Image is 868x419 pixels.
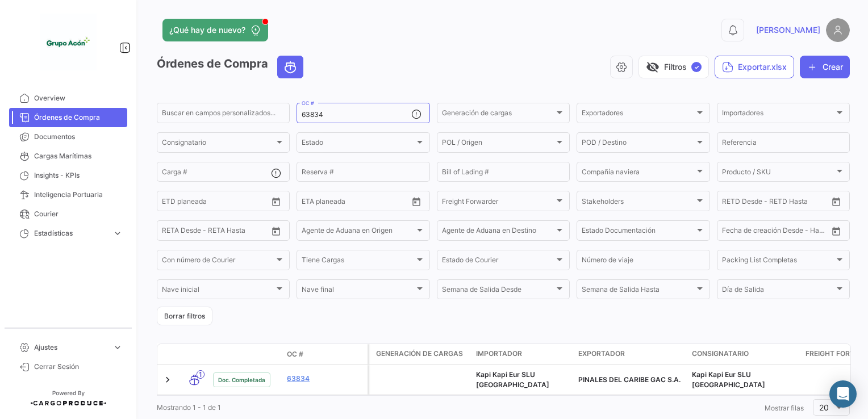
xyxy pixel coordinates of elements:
img: 1f3d66c5-6a2d-4a07-a58d-3a8e9bbc88ff.jpeg [40,14,97,70]
a: Insights - KPIs [9,166,127,185]
datatable-header-cell: Exportador [574,344,687,364]
button: Open calendar [828,193,845,210]
input: Desde [162,199,182,207]
span: Freight Forwarder [442,199,554,207]
span: Doc. Completada [218,375,265,384]
button: Open calendar [408,193,425,210]
button: Crear [800,56,850,78]
span: Importadores [722,111,834,119]
span: Generación de cargas [376,349,463,359]
datatable-header-cell: Generación de cargas [369,344,471,364]
span: POD / Destino [582,140,694,148]
span: Courier [34,209,123,219]
span: Kapi Kapi Eur SLU Antwerp [692,370,765,389]
input: Hasta [750,228,801,236]
button: Open calendar [828,223,845,240]
span: Mostrando 1 - 1 de 1 [157,403,221,412]
button: Borrar filtros [157,307,212,325]
span: Generación de cargas [442,111,554,119]
a: Inteligencia Portuaria [9,185,127,204]
span: 20 [819,403,829,412]
span: Cerrar Sesión [34,362,123,372]
span: Semana de Salida Hasta [582,287,694,295]
input: Desde [722,199,742,207]
span: Producto / SKU [722,170,834,178]
button: Ocean [278,56,303,78]
span: Estado de Courier [442,258,554,266]
input: Desde [162,228,182,236]
span: Agente de Aduana en Origen [302,228,414,236]
input: Hasta [750,199,801,207]
span: Agente de Aduana en Destino [442,228,554,236]
a: Courier [9,204,127,224]
span: Compañía naviera [582,170,694,178]
span: OC # [287,349,303,359]
span: visibility_off [646,60,660,74]
span: Semana de Salida Desde [442,287,554,295]
a: Expand/Collapse Row [162,374,173,386]
datatable-header-cell: Estado Doc. [208,350,282,359]
button: Exportar.xlsx [715,56,794,78]
span: Kapi Kapi Eur SLU Antwerp [476,370,549,389]
span: [PERSON_NAME] [756,24,820,36]
span: Consignatario [162,140,274,148]
span: Día de Salida [722,287,834,295]
span: ✓ [691,62,702,72]
span: Órdenes de Compra [34,112,123,123]
a: Overview [9,89,127,108]
span: Exportadores [582,111,694,119]
input: Hasta [190,228,241,236]
span: POL / Origen [442,140,554,148]
datatable-header-cell: OC # [282,345,368,364]
span: Stakeholders [582,199,694,207]
span: Nave final [302,287,414,295]
img: placeholder-user.png [826,18,850,42]
a: Cargas Marítimas [9,146,127,166]
span: Exportador [578,349,625,359]
div: Abrir Intercom Messenger [829,380,857,408]
h3: Órdenes de Compra [157,56,307,78]
a: Documentos [9,127,127,146]
datatable-header-cell: Modo de Transporte [180,350,208,359]
span: Nave inicial [162,287,274,295]
button: ¿Qué hay de nuevo? [162,19,268,41]
span: Insights - KPIs [34,170,123,181]
span: Cargas Marítimas [34,151,123,161]
button: Open calendar [268,193,285,210]
span: Mostrar filas [765,404,804,412]
span: ¿Qué hay de nuevo? [169,24,245,36]
button: visibility_offFiltros✓ [639,56,709,78]
span: Inteligencia Portuaria [34,190,123,200]
span: Estado Documentación [582,228,694,236]
span: Con número de Courier [162,258,274,266]
span: Documentos [34,132,123,142]
span: Tiene Cargas [302,258,414,266]
span: expand_more [112,342,123,353]
span: 1 [197,370,205,379]
span: PINALES DEL CARIBE GAC S.A. [578,375,681,384]
input: Desde [722,228,742,236]
span: Importador [476,349,522,359]
datatable-header-cell: Importador [471,344,574,364]
span: Overview [34,93,123,103]
span: Packing List Completas [722,258,834,266]
a: Órdenes de Compra [9,108,127,127]
a: 63834 [287,374,363,384]
button: Open calendar [268,223,285,240]
input: Desde [302,199,322,207]
datatable-header-cell: Consignatario [687,344,801,364]
span: Ajustes [34,342,108,353]
input: Hasta [330,199,381,207]
span: expand_more [112,228,123,238]
input: Hasta [190,199,241,207]
span: Estadísticas [34,228,108,238]
span: Consignatario [692,349,749,359]
span: Estado [302,140,414,148]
